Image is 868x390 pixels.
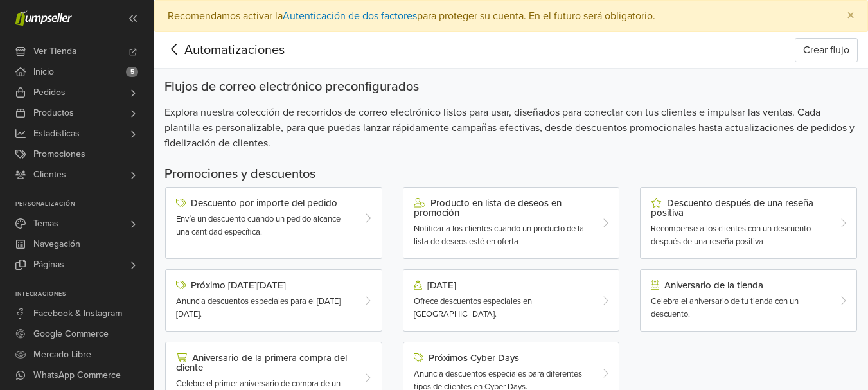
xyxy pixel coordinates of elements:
[164,79,858,94] div: Flujos de correo electrónico preconfigurados
[33,344,91,365] span: Mercado Libre
[651,224,811,247] span: Recompense a los clientes con un descuento después de una reseña positiva
[33,303,122,324] span: Facebook & Instagram
[33,324,109,344] span: Google Commerce
[176,296,341,319] span: Anuncia descuentos especiales para el [DATE][DATE].
[795,38,858,62] button: Crear flujo
[164,166,858,182] h5: Promociones y descuentos
[164,40,265,60] span: Automatizaciones
[176,214,341,237] span: Envíe un descuento cuando un pedido alcance una cantidad específica.
[126,67,138,77] span: 5
[651,198,828,218] div: Descuento después de una reseña positiva
[33,213,58,234] span: Temas
[176,353,353,373] div: Aniversario de la primera compra del cliente
[414,224,584,247] span: Notificar a los clientes cuando un producto de la lista de deseos esté en oferta
[651,296,799,319] span: Celebra el aniversario de tu tienda con un descuento.
[176,280,353,290] div: Próximo [DATE][DATE]
[414,296,532,319] span: Ofrece descuentos especiales en [GEOGRAPHIC_DATA].
[33,82,66,103] span: Pedidos
[834,1,867,31] button: Close
[414,280,591,290] div: [DATE]
[847,6,855,25] span: ×
[283,10,417,22] a: Autenticación de dos factores
[33,62,54,82] span: Inicio
[33,103,74,123] span: Productos
[176,198,353,208] div: Descuento por importe del pedido
[33,123,80,144] span: Estadísticas
[33,164,66,185] span: Clientes
[414,198,591,218] div: Producto en lista de deseos en promoción
[414,353,591,363] div: Próximos Cyber Days
[15,200,154,208] p: Personalización
[15,290,154,298] p: Integraciones
[33,234,80,254] span: Navegación
[33,365,121,386] span: WhatsApp Commerce
[33,41,76,62] span: Ver Tienda
[33,144,85,164] span: Promociones
[33,254,64,275] span: Páginas
[651,280,828,290] div: Aniversario de la tienda
[164,105,858,151] span: Explora nuestra colección de recorridos de correo electrónico listos para usar, diseñados para co...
